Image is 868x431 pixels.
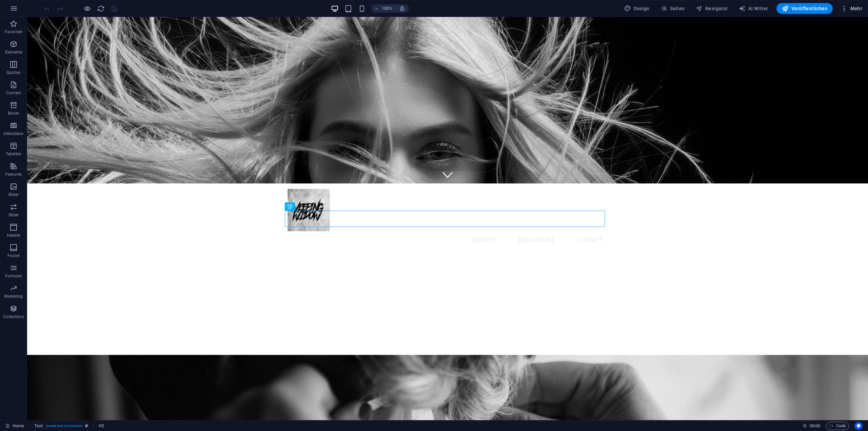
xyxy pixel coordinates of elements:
[782,5,827,12] span: Veröffentlichen
[6,90,21,96] p: Content
[371,4,395,13] button: 100%
[3,131,23,136] p: Akkordeon
[5,50,22,55] p: Elemente
[8,192,19,197] p: Bilder
[739,5,768,12] span: AI Writer
[838,3,865,14] button: Mehr
[736,3,771,14] button: AI Writer
[7,253,20,258] p: Footer
[696,5,728,12] span: Navigator
[34,422,104,430] nav: breadcrumb
[6,70,21,75] p: Spalten
[5,29,22,35] p: Favoriten
[776,3,833,14] button: Veröffentlichen
[399,5,405,12] i: Bei Größenänderung Zoomstufe automatisch an das gewählte Gerät anpassen.
[829,422,846,430] span: Code
[97,4,105,13] button: reload
[854,422,863,430] button: Usercentrics
[4,294,23,299] p: Marketing
[8,212,19,218] p: Slider
[693,3,731,14] button: Navigator
[83,4,91,13] button: Klicke hier, um den Vorschau-Modus zu verlassen
[826,422,849,430] button: Code
[814,423,815,428] span: :
[5,422,24,430] a: Klick, um Auswahl aufzuheben. Doppelklick öffnet Seitenverwaltung
[97,5,105,13] i: Seite neu laden
[622,3,652,14] button: Design
[7,233,20,238] p: Header
[660,5,685,12] span: Seiten
[381,4,392,13] h6: 100%
[6,151,21,157] p: Tabellen
[8,111,19,116] p: Boxen
[34,422,43,430] span: Klick zum Auswählen. Doppelklick zum Bearbeiten
[810,422,820,430] span: 00 00
[3,314,24,319] p: Collections
[658,3,688,14] button: Seiten
[841,5,862,12] span: Mehr
[5,172,22,177] p: Features
[45,422,82,430] span: . preset-text-v2-columns
[85,424,88,428] i: Dieses Element ist ein anpassbares Preset
[5,273,22,279] p: Formular
[624,5,650,12] span: Design
[99,422,104,430] span: Klick zum Auswählen. Doppelklick zum Bearbeiten
[622,3,652,14] div: Design (Strg+Alt+Y)
[803,422,821,430] h6: Session-Zeit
